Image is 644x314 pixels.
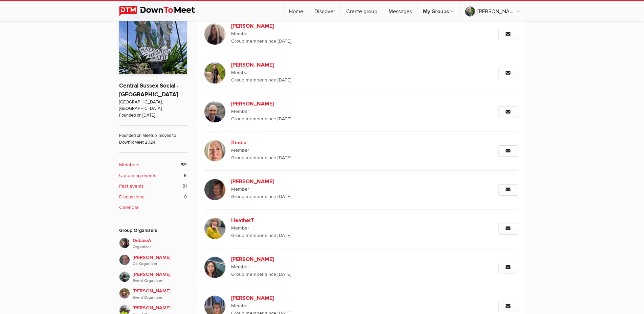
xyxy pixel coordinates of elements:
[184,193,187,201] span: 0
[119,172,156,179] b: Upcoming events
[204,248,424,287] a: [PERSON_NAME] Member Group member since [DATE]
[231,302,424,310] span: Member
[119,183,187,190] a: Past events 51
[204,218,226,239] img: HeatherT
[231,108,424,115] span: Member
[119,112,187,119] span: Founded on [DATE]
[309,1,340,21] a: Discover
[231,271,424,278] span: Group member since [DATE]
[231,30,424,38] span: Member
[231,147,424,154] span: Member
[231,76,424,84] span: Group member since [DATE]
[119,204,187,211] a: Calendar
[119,193,187,201] a: Discussions 0
[133,271,187,284] span: [PERSON_NAME]
[119,6,205,16] img: DownToMeet
[119,284,187,301] a: [PERSON_NAME]Event Organizer
[204,62,226,84] img: Bobby
[231,224,424,232] span: Member
[231,100,347,108] b: [PERSON_NAME]
[231,154,424,162] span: Group member since [DATE]
[119,193,145,201] b: Discussions
[231,61,347,69] b: [PERSON_NAME]
[119,238,187,250] a: DebbieAOrganizer
[231,232,424,239] span: Group member since [DATE]
[119,238,130,248] img: DebbieA
[119,267,187,284] a: [PERSON_NAME]Event Organizer
[231,294,347,302] b: [PERSON_NAME]
[204,257,226,278] img: Suzanna Wong
[204,140,226,162] img: ffinola
[204,179,226,200] img: Anna C
[204,93,424,131] a: [PERSON_NAME] Member Group member since [DATE]
[119,255,130,265] img: Adrian
[119,204,139,211] b: Calendar
[119,99,187,112] span: [GEOGRAPHIC_DATA], [GEOGRAPHIC_DATA]
[119,250,187,267] a: [PERSON_NAME]Co-Organizer
[231,69,424,76] span: Member
[119,172,187,179] a: Upcoming events 6
[231,255,347,263] b: [PERSON_NAME]
[231,186,424,193] span: Member
[231,38,424,45] span: Group member since [DATE]
[182,183,187,190] span: 51
[133,278,187,284] i: Event Organizer
[181,161,187,169] span: 59
[383,1,417,21] a: Messages
[231,193,424,200] span: Group member since [DATE]
[133,295,187,301] i: Event Organizer
[284,1,309,21] a: Home
[231,139,347,147] b: ffinola
[119,227,187,234] div: Group Organizers
[418,1,459,21] a: My Groups
[119,161,187,169] a: Members 59
[204,23,226,45] img: Jan Caswell
[119,125,187,146] span: Founded on Meetup, moved to DownToMeet 2024.
[231,216,347,224] b: HeatherT
[133,244,187,250] i: Organizer
[341,1,383,21] a: Create group
[133,261,187,267] i: Co-Organizer
[119,183,144,190] b: Past events
[231,177,347,186] b: [PERSON_NAME]
[204,15,424,54] a: [PERSON_NAME] Member Group member since [DATE]
[133,237,187,250] span: DebbieA
[204,54,424,93] a: [PERSON_NAME] Member Group member since [DATE]
[204,101,226,123] img: Paul B
[204,170,424,209] a: [PERSON_NAME] Member Group member since [DATE]
[204,131,424,170] a: ffinola Member Group member since [DATE]
[133,254,187,267] span: [PERSON_NAME]
[119,161,139,169] b: Members
[231,22,347,30] b: [PERSON_NAME]
[460,1,525,21] a: [PERSON_NAME]
[133,287,187,301] span: [PERSON_NAME]
[231,115,424,123] span: Group member since [DATE]
[204,209,424,248] a: HeatherT Member Group member since [DATE]
[184,172,187,179] span: 6
[119,271,130,282] img: Louise
[231,263,424,271] span: Member
[119,82,178,98] a: Central Sussex Social - [GEOGRAPHIC_DATA]
[119,288,130,299] img: Helen D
